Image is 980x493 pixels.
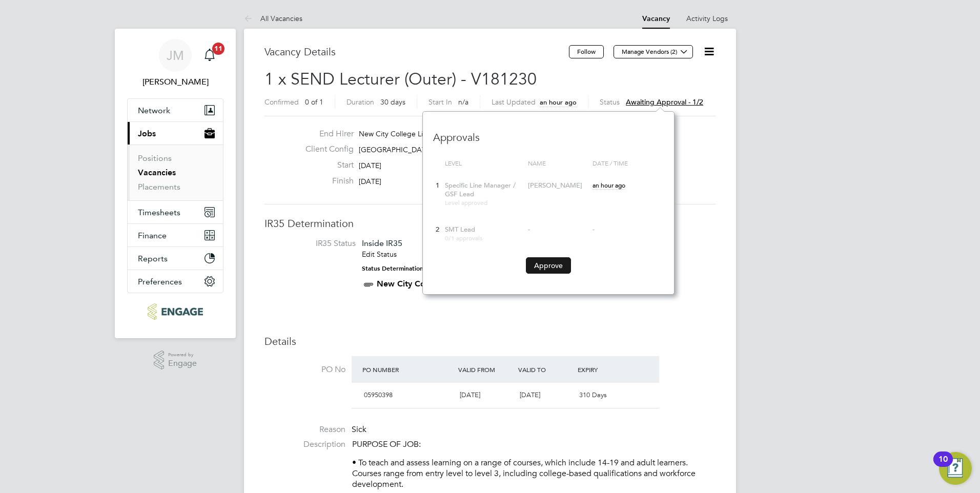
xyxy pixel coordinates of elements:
[138,182,180,192] a: Placements
[575,360,635,379] div: Expiry
[362,238,402,248] span: Inside IR35
[138,254,168,263] span: Reports
[359,145,433,154] span: [GEOGRAPHIC_DATA]
[526,257,571,274] button: Approve
[297,176,354,187] label: Finish
[127,39,223,88] a: JM[PERSON_NAME]
[360,360,456,379] div: PO Number
[642,14,670,23] a: Vacancy
[626,97,703,107] span: Awaiting approval - 1/2
[128,224,223,246] button: Finance
[456,360,516,379] div: Valid From
[305,97,323,107] span: 0 of 1
[520,391,540,399] span: [DATE]
[148,303,202,320] img: ncclondon-logo-retina.png
[128,122,223,145] button: Jobs
[445,225,475,234] span: SMT Lead
[264,439,345,450] label: Description
[264,364,345,375] label: PO No
[938,459,948,473] div: 10
[127,76,223,88] span: Jacqueline Mitchell
[362,265,456,272] strong: Status Determination Statement
[138,208,180,217] span: Timesheets
[600,97,620,107] label: Status
[264,97,299,107] label: Confirmed
[128,99,223,121] button: Network
[264,335,716,348] h3: Details
[154,351,197,370] a: Powered byEngage
[128,201,223,223] button: Timesheets
[445,198,487,207] span: Level approved
[138,277,182,286] span: Preferences
[516,360,576,379] div: Valid To
[359,177,381,186] span: [DATE]
[138,231,167,240] span: Finance
[275,238,356,249] label: IR35 Status
[593,225,661,234] div: -
[364,391,393,399] span: 05950398
[297,129,354,139] label: End Hirer
[352,424,366,435] span: Sick
[939,452,972,485] button: Open Resource Center, 10 new notifications
[167,49,184,62] span: JM
[445,181,516,198] span: Specific Line Manager / GSF Lead
[525,154,590,173] div: Name
[433,120,664,144] h3: Approvals
[428,97,452,107] label: Start In
[686,14,728,23] a: Activity Logs
[492,97,536,107] label: Last Updated
[128,270,223,293] button: Preferences
[442,154,525,173] div: Level
[264,45,569,58] h3: Vacancy Details
[460,391,480,399] span: [DATE]
[127,303,223,320] a: Go to home page
[590,154,664,173] div: Date / time
[264,424,345,435] label: Reason
[352,458,716,489] p: • To teach and assess learning on a range of courses, which include 14-19 and adult learners. Cou...
[138,129,156,138] span: Jobs
[346,97,374,107] label: Duration
[380,97,405,107] span: 30 days
[445,234,482,242] span: 0/1 approvals
[528,181,587,190] div: [PERSON_NAME]
[433,220,442,239] div: 2
[362,250,397,259] a: Edit Status
[199,39,220,72] a: 11
[569,45,604,58] button: Follow
[359,129,442,138] span: New City College Limited
[458,97,468,107] span: n/a
[128,145,223,200] div: Jobs
[115,29,236,338] nav: Main navigation
[168,351,197,359] span: Powered by
[168,359,197,368] span: Engage
[593,181,625,189] span: an hour ago
[297,144,354,155] label: Client Config
[264,217,716,230] h3: IR35 Determination
[138,106,170,115] span: Network
[528,225,587,234] div: -
[359,161,381,170] span: [DATE]
[579,391,607,399] span: 310 Days
[264,69,537,89] span: 1 x SEND Lecturer (Outer) - V181230
[212,43,224,55] span: 11
[128,247,223,270] button: Reports
[433,176,442,195] div: 1
[352,439,716,450] p: PURPOSE OF JOB:
[614,45,693,58] button: Manage Vendors (2)
[297,160,354,171] label: Start
[540,98,577,107] span: an hour ago
[138,168,176,177] a: Vacancies
[244,14,302,23] a: All Vacancies
[138,153,172,163] a: Positions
